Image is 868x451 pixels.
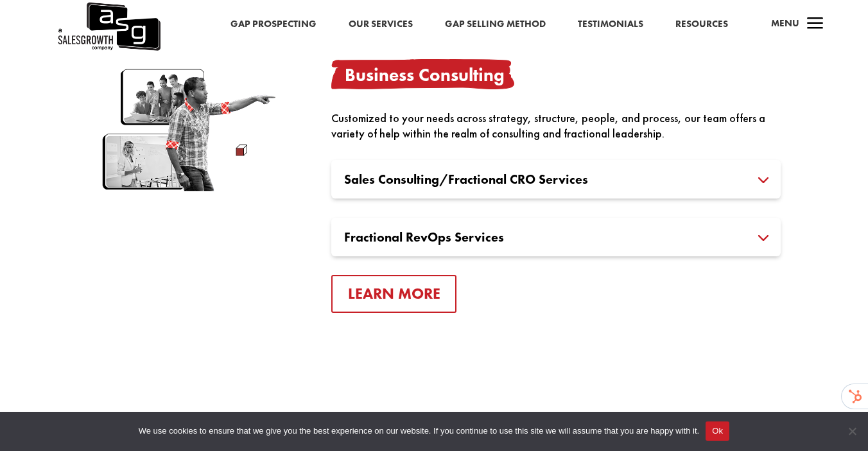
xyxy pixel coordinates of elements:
[675,16,728,33] a: Resources
[846,425,858,438] span: No
[349,16,413,33] a: Our Services
[803,12,828,37] span: a
[230,16,317,33] a: Gap Prospecting
[445,16,546,33] a: Gap Selling Method
[331,275,457,313] a: Learn More
[344,231,768,243] h3: Fractional RevOps Services
[139,425,699,438] span: We use cookies to ensure that we give you the best experience on our website. If you continue to ...
[578,16,643,33] a: Testimonials
[344,173,768,186] h3: Sales Consulting/Fractional CRO Services
[771,17,799,30] span: Menu
[87,59,293,197] img: business-consulting
[706,421,729,441] button: Ok
[331,111,781,141] div: Customized to your needs across strategy, structure, people, and process, our team offers a varie...
[331,59,781,91] h3: Business Consulting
